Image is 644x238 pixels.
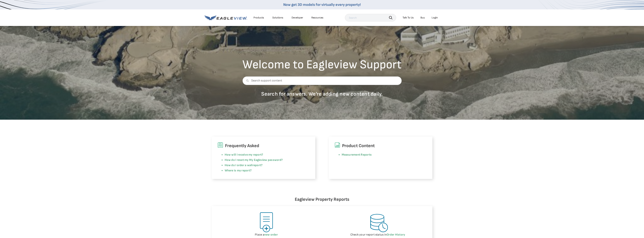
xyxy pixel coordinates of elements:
a: Order History [387,233,405,236]
h6: Eagleview Property Reports [212,196,432,203]
div: Solutions [272,16,283,19]
div: Talk To Us [403,16,414,19]
a: Where is my report? [225,169,252,172]
div: Login [432,16,438,19]
h6: Product Content [335,142,427,149]
a: Buy [420,16,425,19]
a: Measurement Reports [342,153,372,157]
input: Search [345,14,396,21]
a: report [253,163,261,167]
a: Now get 3D models for virtually every property! [283,2,361,7]
div: Products [253,16,264,19]
p: Place a [217,233,315,237]
p: Check your report status in [329,233,427,237]
p: Search for answers. We're adding new content daily. [242,91,402,97]
div: Resources [311,16,323,19]
input: Search support content [242,76,402,85]
a: How will I receive my report? [225,153,263,157]
a: How do I order a wall [225,163,253,167]
a: new order [264,233,278,236]
a: ? [261,163,263,167]
a: How do I reset my My Eagleview password? [225,158,283,162]
h6: Frequently Asked [217,142,310,149]
a: Developer [292,16,303,19]
h2: Welcome to Eagleview Support [242,59,402,71]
